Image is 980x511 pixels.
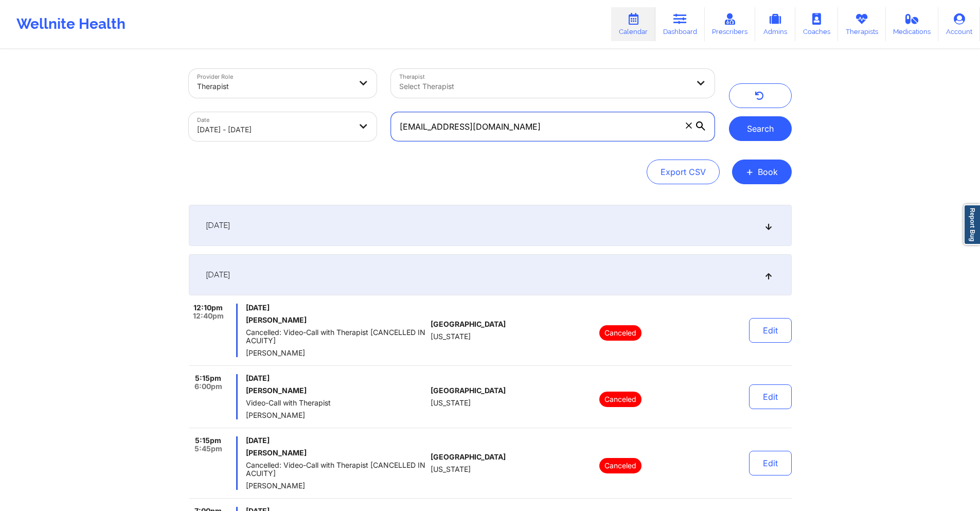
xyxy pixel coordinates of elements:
[246,328,426,345] span: Cancelled: Video-Call with Therapist [CANCELLED IN ACUITY]
[197,75,351,98] div: Therapist
[246,399,426,407] span: Video-Call with Therapist
[246,304,426,312] span: [DATE]
[938,7,980,41] a: Account
[246,482,426,490] span: [PERSON_NAME]
[195,374,221,382] span: 5:15pm
[197,118,351,141] div: [DATE] - [DATE]
[206,270,230,280] span: [DATE]
[431,332,471,341] span: [US_STATE]
[246,461,426,478] span: Cancelled: Video-Call with Therapist [CANCELLED IN ACUITY]
[795,7,838,41] a: Coaches
[749,451,792,475] button: Edit
[246,316,426,324] h6: [PERSON_NAME]
[655,7,705,41] a: Dashboard
[431,399,471,407] span: [US_STATE]
[246,349,426,357] span: [PERSON_NAME]
[431,386,506,395] span: [GEOGRAPHIC_DATA]
[732,160,792,184] button: +Book
[246,449,426,457] h6: [PERSON_NAME]
[705,7,756,41] a: Prescribers
[749,318,792,343] button: Edit
[206,220,230,231] span: [DATE]
[599,392,642,407] p: Canceled
[729,116,792,141] button: Search
[746,169,754,174] span: +
[599,458,642,473] p: Canceled
[964,204,980,245] a: Report Bug
[431,465,471,473] span: [US_STATE]
[599,325,642,341] p: Canceled
[246,374,426,382] span: [DATE]
[195,436,221,445] span: 5:15pm
[431,453,506,461] span: [GEOGRAPHIC_DATA]
[431,320,506,328] span: [GEOGRAPHIC_DATA]
[749,384,792,409] button: Edit
[193,304,223,312] span: 12:10pm
[886,7,939,41] a: Medications
[246,386,426,395] h6: [PERSON_NAME]
[755,7,795,41] a: Admins
[193,312,224,320] span: 12:40pm
[194,382,222,391] span: 6:00pm
[647,160,720,184] button: Export CSV
[246,411,426,419] span: [PERSON_NAME]
[838,7,886,41] a: Therapists
[194,445,222,453] span: 5:45pm
[391,112,714,141] input: Search by patient email
[611,7,655,41] a: Calendar
[246,436,426,445] span: [DATE]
